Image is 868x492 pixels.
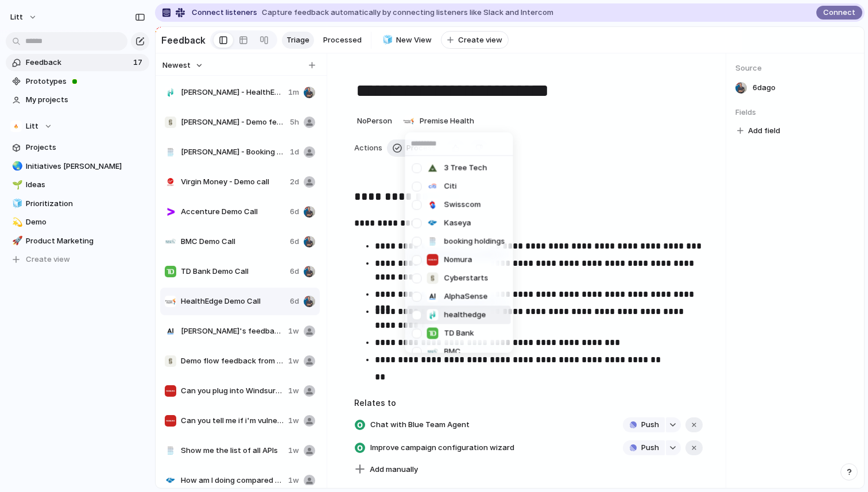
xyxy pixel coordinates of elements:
span: 3 Tree Tech [444,162,487,174]
span: Kaseya [444,218,471,229]
span: AlphaSense [444,291,488,303]
span: healthedge [444,309,486,321]
span: TD Bank [444,328,474,339]
span: Citi [444,181,457,192]
span: Swisscom [444,199,481,211]
span: booking holdings [444,236,505,247]
span: Cyberstarts [444,273,489,284]
span: BMC [444,346,461,358]
span: Nomura [444,254,472,266]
